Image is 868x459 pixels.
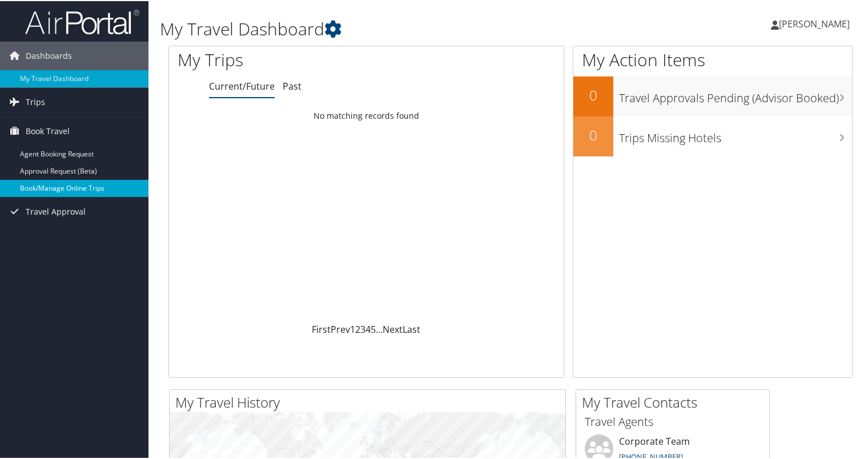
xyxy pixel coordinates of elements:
h3: Travel Agents [585,413,761,429]
h2: My Travel History [175,392,565,411]
span: Trips [26,87,45,115]
h2: 0 [573,84,613,104]
h3: Travel Approvals Pending (Advisor Booked) [619,83,852,105]
span: … [376,322,383,335]
a: Prev [331,322,350,335]
h3: Trips Missing Hotels [619,123,852,145]
a: [PERSON_NAME] [771,6,861,40]
h1: My Action Items [573,47,852,71]
a: 3 [360,322,365,335]
a: First [312,322,331,335]
h1: My Travel Dashboard [160,16,628,40]
a: Past [283,79,302,91]
a: Last [403,322,420,335]
h2: 0 [573,124,613,144]
a: 5 [371,322,376,335]
span: [PERSON_NAME] [779,17,850,29]
a: 1 [350,322,355,335]
a: 4 [365,322,371,335]
h1: My Trips [178,47,391,71]
a: 0Trips Missing Hotels [573,115,852,155]
a: Next [383,322,403,335]
a: Current/Future [209,79,275,91]
img: airportal-logo.png [25,7,139,34]
td: No matching records found [169,104,564,125]
span: Travel Approval [26,196,86,225]
a: 2 [355,322,360,335]
span: Book Travel [26,116,70,144]
a: 0Travel Approvals Pending (Advisor Booked) [573,75,852,115]
span: Dashboards [26,41,72,69]
h2: My Travel Contacts [582,392,769,411]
